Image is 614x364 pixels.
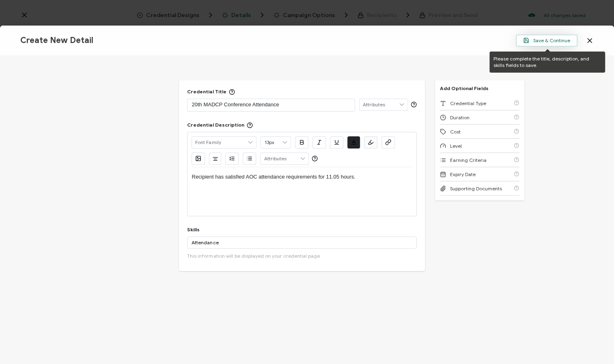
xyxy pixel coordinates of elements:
span: Supporting Documents [450,185,502,192]
span: Level [450,143,462,149]
input: Font Size [261,137,291,148]
div: Credential Title [187,88,235,95]
p: Recipient has satisfied AOC attendance requirements for 11.05 hours. [192,173,412,181]
span: This information will be displayed on your credential page. [187,253,321,259]
button: Save & Continue [516,34,577,47]
div: Please complete the title, description, and skills fields to save. [489,52,605,73]
input: Attributes [360,99,407,110]
p: 20th MADCP Conference Attendance [192,101,350,109]
span: Cost [450,129,461,135]
span: Create New Detail [20,35,93,45]
span: Credential Type [450,100,486,106]
span: Expiry Date [450,171,476,177]
div: Credential Description [187,122,253,128]
input: Search Skill [187,237,416,249]
span: Duration [450,114,470,121]
span: Earning Criteria [450,157,487,163]
p: Add Optional Fields [435,85,493,91]
span: Save & Continue [523,37,570,43]
iframe: Chat Widget [573,325,614,364]
input: Attributes [261,153,308,164]
input: Font Family [192,137,256,148]
div: Skills [187,226,200,233]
